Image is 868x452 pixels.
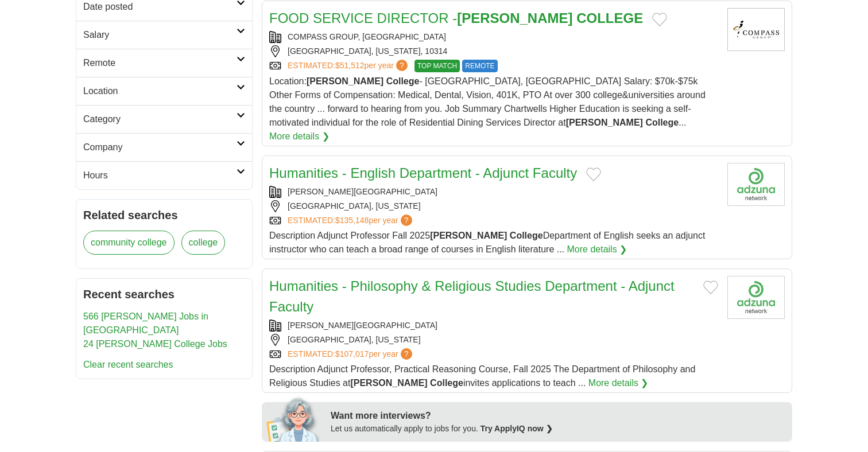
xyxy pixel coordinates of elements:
[83,311,208,335] a: 566 [PERSON_NAME] Jobs in [GEOGRAPHIC_DATA]
[83,56,237,70] h2: Remote
[266,396,322,442] img: apply-iq-scientist.png
[430,378,463,388] strong: College
[480,424,553,433] a: Try ApplyIQ now ❯
[76,133,252,161] a: Company
[181,231,226,255] a: college
[76,161,252,189] a: Hours
[83,141,237,154] h2: Company
[567,243,627,256] a: More details ❯
[566,118,643,127] strong: [PERSON_NAME]
[83,112,237,126] h2: Category
[414,60,460,72] span: TOP MATCH
[331,409,785,423] div: Want more interviews?
[83,360,173,369] a: Clear recent searches
[83,231,175,255] a: community college
[703,280,718,294] button: Add to favorite jobs
[586,167,601,181] button: Add to favorite jobs
[76,49,252,77] a: Remote
[288,348,414,360] a: ESTIMATED:$107,017per year?
[288,32,446,41] a: COMPASS GROUP, [GEOGRAPHIC_DATA]
[727,163,785,206] img: Wagner College logo
[457,10,572,26] strong: [PERSON_NAME]
[588,376,649,390] a: More details ❯
[76,105,252,133] a: Category
[288,187,437,196] a: [PERSON_NAME][GEOGRAPHIC_DATA]
[269,45,718,57] div: [GEOGRAPHIC_DATA], [US_STATE], 10314
[335,216,369,225] span: $135,148
[396,60,408,71] span: ?
[83,28,237,42] h2: Salary
[430,231,507,240] strong: [PERSON_NAME]
[269,364,695,388] span: Description Adjunct Professor, Practical Reasoning Course, Fall 2025 The Department of Philosophy...
[462,60,497,72] span: REMOTE
[350,378,427,388] strong: [PERSON_NAME]
[288,60,410,72] a: ESTIMATED:$51,512per year?
[269,278,675,314] a: Humanities - Philosophy & Religious Studies Department - Adjunct Faculty
[401,215,412,226] span: ?
[269,200,718,212] div: [GEOGRAPHIC_DATA], [US_STATE]
[76,21,252,49] a: Salary
[331,423,785,435] div: Let us automatically apply to jobs for you.
[76,77,252,105] a: Location
[335,349,369,359] span: $107,017
[83,169,237,182] h2: Hours
[83,206,245,224] h2: Related searches
[401,348,412,360] span: ?
[307,76,383,86] strong: [PERSON_NAME]
[645,118,679,127] strong: College
[269,130,330,143] a: More details ❯
[288,321,437,330] a: [PERSON_NAME][GEOGRAPHIC_DATA]
[269,10,643,26] a: FOOD SERVICE DIRECTOR -[PERSON_NAME] COLLEGE
[83,84,237,98] h2: Location
[576,10,643,26] strong: COLLEGE
[335,61,365,70] span: $51,512
[510,231,543,240] strong: College
[288,215,414,227] a: ESTIMATED:$135,148per year?
[727,276,785,319] img: Wagner College logo
[83,339,227,349] a: 24 [PERSON_NAME] College Jobs
[269,76,706,127] span: Location: - [GEOGRAPHIC_DATA], [GEOGRAPHIC_DATA] Salary: $70k-$75k Other Forms of Compensation: M...
[269,231,705,254] span: Description Adjunct Professor Fall 2025 Department of English seeks an adjunct instructor who can...
[269,165,577,181] a: Humanities - English Department - Adjunct Faculty
[652,13,667,26] button: Add to favorite jobs
[727,8,785,51] img: Compass Group, North America logo
[386,76,420,86] strong: College
[269,334,718,346] div: [GEOGRAPHIC_DATA], [US_STATE]
[83,286,245,303] h2: Recent searches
